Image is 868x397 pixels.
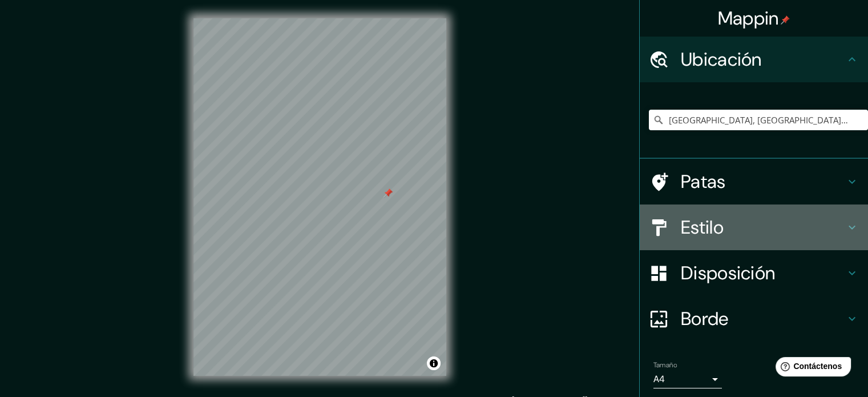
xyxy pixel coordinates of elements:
[681,47,762,71] font: Ubicación
[681,307,729,331] font: Borde
[653,370,722,388] div: A4
[653,360,677,370] font: Tamaño
[640,296,868,342] div: Borde
[640,37,868,82] div: Ubicación
[766,352,855,384] iframe: Lanzador de widgets de ayuda
[681,215,724,239] font: Estilo
[681,261,775,285] font: Disposición
[427,356,441,370] button: Activar o desactivar atribución
[640,204,868,250] div: Estilo
[681,170,726,194] font: Patas
[640,250,868,296] div: Disposición
[193,18,446,376] canvas: Mapa
[640,159,868,204] div: Patas
[653,373,665,385] font: A4
[718,6,779,30] font: Mappin
[649,110,868,130] input: Elige tu ciudad o zona
[781,15,790,25] img: pin-icon.png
